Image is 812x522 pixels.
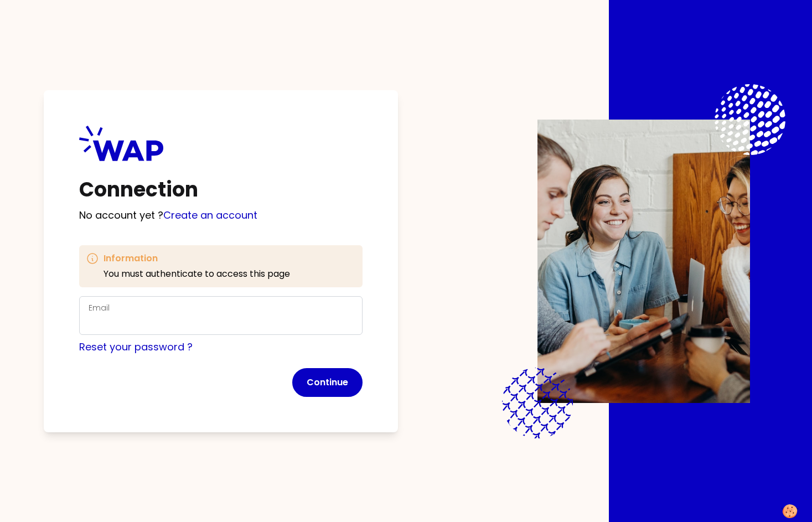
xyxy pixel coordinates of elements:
[89,302,110,313] label: Email
[104,267,290,281] p: You must authenticate to access this page
[79,208,363,223] p: No account yet ?
[104,252,290,265] h3: Information
[79,179,363,201] h1: Connection
[163,208,257,222] a: Create an account
[537,120,750,403] img: Description
[79,340,193,354] a: Reset your password ?
[292,368,363,397] button: Continue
